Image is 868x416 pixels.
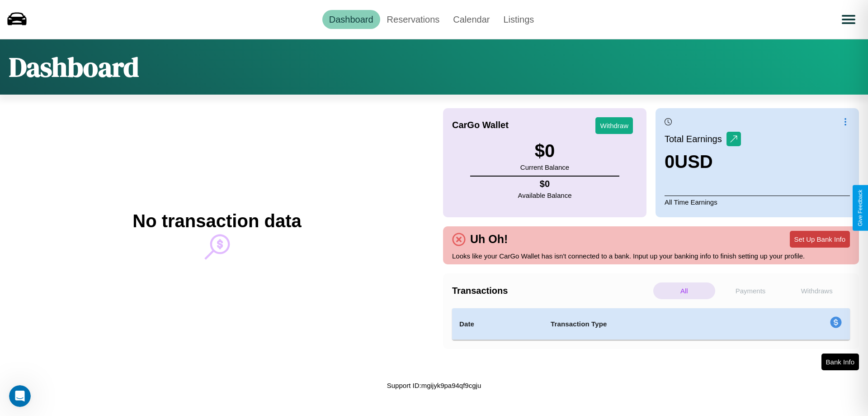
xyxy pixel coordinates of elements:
[518,189,572,201] p: Available Balance
[720,282,782,299] p: Payments
[496,10,541,29] a: Listings
[9,385,31,407] iframe: Intercom live chat
[790,231,850,248] button: Set Up Bank Info
[132,211,301,231] h2: No transaction data
[857,190,863,226] div: Give Feedback
[665,196,850,208] p: All Time Earnings
[836,7,861,32] button: Open menu
[459,319,536,330] h4: Date
[387,379,481,392] p: Support ID: mgijyk9pa94qf9cgju
[551,319,756,330] h4: Transaction Type
[452,308,850,340] table: simple table
[452,250,850,262] p: Looks like your CarGo Wallet has isn't connected to a bank. Input up your banking info to finish ...
[9,48,139,86] h1: Dashboard
[466,233,512,246] h4: Uh Oh!
[665,152,741,172] h3: 0 USD
[446,10,496,29] a: Calendar
[786,282,848,299] p: Withdraws
[665,131,726,147] p: Total Earnings
[452,120,509,130] h4: CarGo Wallet
[322,10,380,29] a: Dashboard
[520,161,569,173] p: Current Balance
[595,117,633,134] button: Withdraw
[452,286,651,296] h4: Transactions
[653,282,715,299] p: All
[518,179,572,189] h4: $ 0
[821,354,859,370] button: Bank Info
[520,141,569,161] h3: $ 0
[380,10,447,29] a: Reservations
